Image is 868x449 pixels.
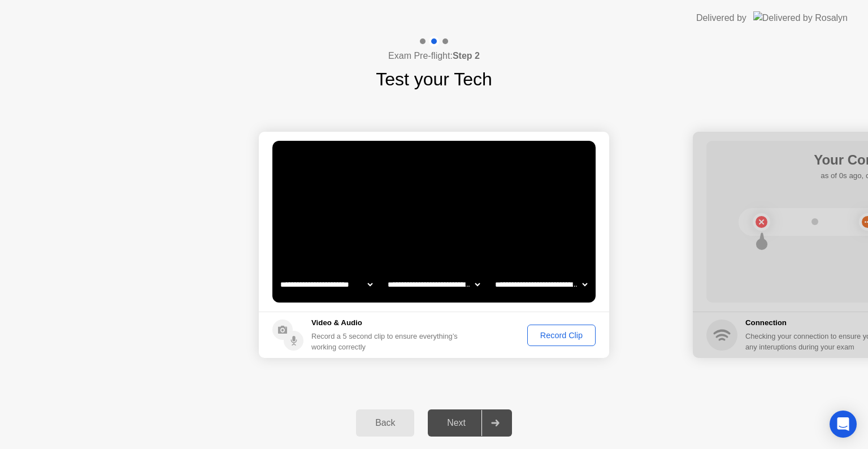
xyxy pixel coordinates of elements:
[830,411,857,438] div: Open Intercom Messenger
[356,409,414,437] button: Back
[753,11,848,24] img: Delivered by Rosalyn
[493,273,589,296] select: Available microphones
[385,273,482,296] select: Available speakers
[431,418,481,428] div: Next
[359,418,411,428] div: Back
[311,317,462,329] h5: Video & Audio
[376,66,492,93] h1: Test your Tech
[278,273,375,296] select: Available cameras
[311,331,462,352] div: Record a 5 second clip to ensure everything’s working correctly
[531,331,592,340] div: Record Clip
[696,11,747,25] div: Delivered by
[527,325,596,346] button: Record Clip
[428,409,512,437] button: Next
[388,49,480,63] h4: Exam Pre-flight:
[453,51,480,61] b: Step 2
